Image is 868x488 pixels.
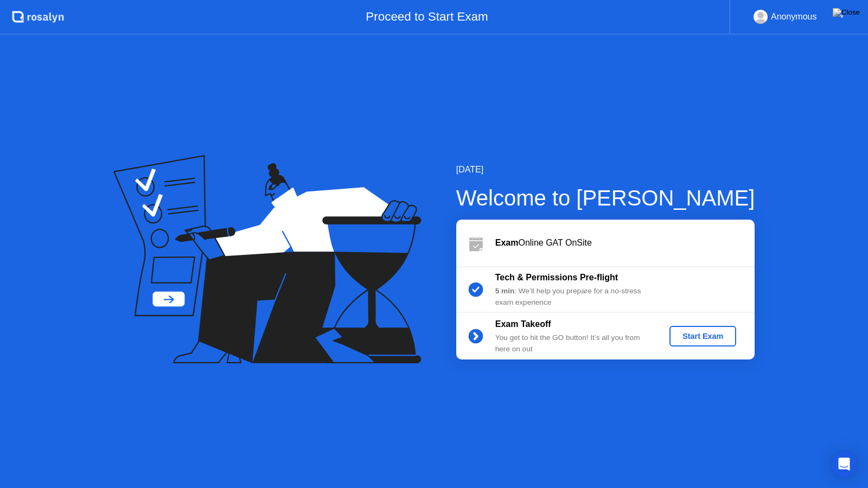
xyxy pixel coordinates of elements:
[495,238,519,247] b: Exam
[456,163,755,176] div: [DATE]
[669,326,736,346] button: Start Exam
[495,273,618,282] b: Tech & Permissions Pre-flight
[833,8,860,17] img: Close
[831,451,857,477] div: Open Intercom Messenger
[674,332,732,341] div: Start Exam
[771,10,817,24] div: Anonymous
[495,236,755,249] div: Online GAT OnSite
[495,319,551,329] b: Exam Takeoff
[495,332,652,355] div: You get to hit the GO button! It’s all you from here on out
[456,182,755,214] div: Welcome to [PERSON_NAME]
[495,287,515,295] b: 5 min
[495,286,652,308] div: : We’ll help you prepare for a no-stress exam experience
